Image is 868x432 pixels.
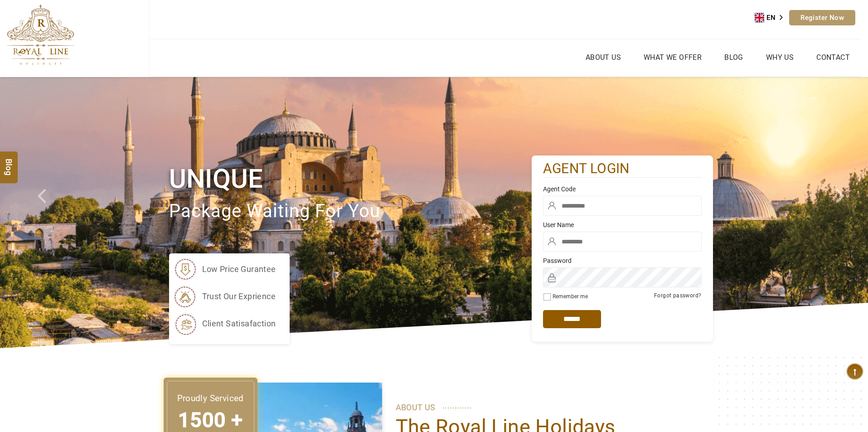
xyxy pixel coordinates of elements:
label: Password [543,256,702,265]
p: package waiting for you [169,196,532,227]
a: Blog [722,51,746,64]
a: Register Now [789,10,855,25]
a: Check next image [824,77,868,348]
label: Agent Code [543,184,702,194]
div: Language [755,11,789,24]
span: Blog [3,158,15,166]
a: Forgot password? [654,292,701,299]
a: Why Us [764,51,796,64]
img: The Royal Line Holidays [7,4,74,65]
aside: Language selected: English [755,11,789,24]
li: client satisafaction [174,312,276,335]
a: Check next prev [26,77,69,348]
h2: agent login [543,160,702,178]
li: trust our exprience [174,285,276,308]
a: About Us [583,51,623,64]
h1: Unique [169,162,532,196]
li: low price gurantee [174,258,276,281]
a: EN [755,11,789,24]
a: Contact [814,51,852,64]
span: ............ [442,399,472,413]
a: What we Offer [641,51,704,64]
label: Remember me [553,293,588,300]
p: ABOUT US [396,401,699,414]
label: User Name [543,220,702,229]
